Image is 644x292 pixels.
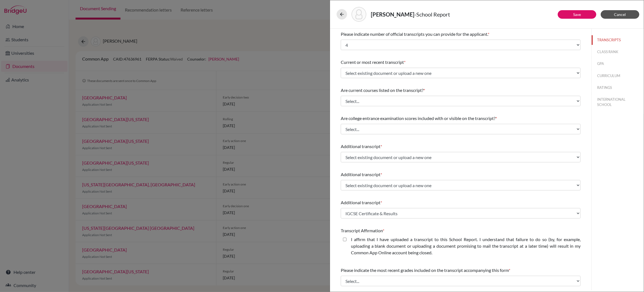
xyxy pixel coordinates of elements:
button: CURRICULUM [592,71,644,81]
span: Are college entrance examination scores included with or visible on the transcript? [341,116,495,121]
span: Transcript Affirmation [341,228,383,233]
span: Are current courses listed on the transcript? [341,88,423,93]
button: TRANSCRIPTS [592,35,644,45]
span: Additional transcript [341,172,380,177]
span: - School Report [414,11,450,18]
button: RATINGS [592,83,644,92]
button: INTERNATIONAL SCHOOL [592,95,644,110]
span: Additional transcript [341,200,380,205]
label: I affirm that I have uploaded a transcript to this School Report. I understand that failure to do... [351,236,581,256]
button: CLASS RANK [592,47,644,57]
span: Current or most recent transcript [341,59,404,65]
span: Please indicate the most recent grades included on the transcript accompanying this form [341,268,509,273]
button: GPA [592,59,644,69]
strong: [PERSON_NAME] [371,11,414,18]
span: Please indicate number of official transcripts you can provide for the applicant. [341,31,488,37]
span: Additional transcript [341,144,380,149]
